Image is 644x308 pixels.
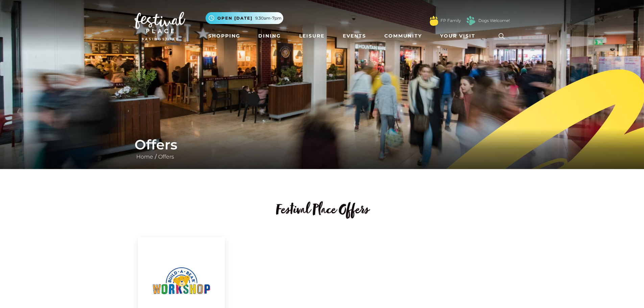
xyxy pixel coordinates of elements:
[135,137,510,153] h1: Offers
[440,18,461,24] a: FP Family
[206,30,243,42] a: Shopping
[157,153,176,160] a: Offers
[256,30,284,42] a: Dining
[135,12,185,40] img: Festival Place Logo
[340,30,369,42] a: Events
[382,30,425,42] a: Community
[129,137,515,161] div: /
[255,15,282,21] span: 9.30am-7pm
[135,153,155,160] a: Home
[478,18,510,24] a: Dogs Welcome!
[440,32,475,40] span: Your Visit
[217,15,253,21] span: Open [DATE]
[437,30,481,42] a: Your Visit
[296,30,327,42] a: Leisure
[135,199,510,222] h2: Festival Place Offers
[206,12,283,24] button: Open [DATE] 9.30am-7pm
